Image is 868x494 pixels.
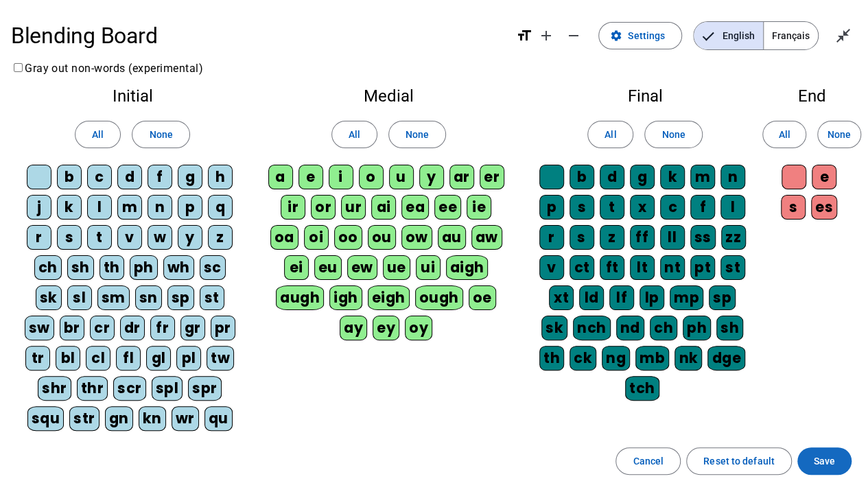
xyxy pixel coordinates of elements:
div: aw [471,225,502,250]
div: ir [281,195,305,220]
div: ft [600,255,624,280]
div: lf [609,285,634,310]
div: ct [570,255,594,280]
div: pr [211,316,235,340]
button: Exit full screen [830,22,857,49]
h1: Blending Board [11,14,505,58]
div: st [200,285,224,310]
div: n [720,165,745,189]
div: sw [25,316,54,340]
div: t [87,225,112,250]
div: ld [579,285,604,310]
span: None [149,126,172,143]
div: oy [405,316,432,340]
div: ll [660,225,685,250]
div: h [208,165,233,189]
div: g [178,165,202,189]
button: Reset to default [686,447,792,475]
button: None [388,121,446,148]
div: str [69,406,99,431]
span: Français [764,22,818,49]
div: lp [640,285,664,310]
div: pt [690,255,715,280]
div: st [720,255,745,280]
div: ss [690,225,716,250]
button: Save [797,447,852,475]
div: ee [434,195,461,220]
button: All [587,121,633,148]
div: g [630,165,655,189]
div: ay [340,316,367,340]
div: ar [449,165,474,189]
div: k [660,165,685,189]
div: cl [86,346,110,370]
div: n [148,195,172,220]
div: mb [635,346,669,370]
div: fr [150,316,175,340]
span: Reset to default [703,453,775,469]
div: dr [120,316,145,340]
div: v [117,225,142,250]
div: bl [56,346,80,370]
div: ai [371,195,396,220]
span: All [92,126,104,143]
div: gn [105,406,133,431]
div: br [60,316,84,340]
span: None [828,126,851,143]
div: sn [135,285,162,310]
div: nk [675,346,702,370]
div: ck [570,346,596,370]
div: oa [270,225,298,250]
div: ng [602,346,630,370]
span: English [694,22,763,49]
button: None [132,121,189,148]
div: ou [368,225,396,250]
div: d [117,165,142,189]
button: None [644,121,702,148]
div: ue [383,255,410,280]
div: igh [329,285,362,310]
div: augh [276,285,324,310]
div: r [27,225,51,250]
div: wh [163,255,194,280]
div: au [438,225,466,250]
div: f [148,165,172,189]
div: es [811,195,837,220]
div: sc [200,255,226,280]
div: r [539,225,564,250]
div: aigh [446,255,489,280]
div: z [600,225,624,250]
span: Cancel [633,453,664,469]
div: er [480,165,504,189]
div: q [208,195,233,220]
mat-button-toggle-group: Language selection [693,21,819,50]
div: tw [207,346,234,370]
div: oe [469,285,496,310]
span: Save [814,453,835,469]
div: m [690,165,715,189]
div: i [329,165,353,189]
div: spl [152,376,183,401]
div: e [812,165,836,189]
div: ph [683,316,711,340]
div: kn [139,406,166,431]
div: shr [38,376,71,401]
div: c [87,165,112,189]
h2: Medial [265,88,513,104]
button: Increase font size [532,22,560,49]
div: tr [25,346,50,370]
div: xt [549,285,574,310]
mat-icon: settings [610,30,622,42]
mat-icon: add [538,27,554,44]
div: o [359,165,384,189]
div: squ [27,406,64,431]
div: dge [707,346,745,370]
button: Decrease font size [560,22,587,49]
div: j [27,195,51,220]
div: s [570,195,594,220]
div: gl [146,346,171,370]
div: nch [573,316,611,340]
div: nt [660,255,685,280]
div: cr [90,316,115,340]
div: x [630,195,655,220]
